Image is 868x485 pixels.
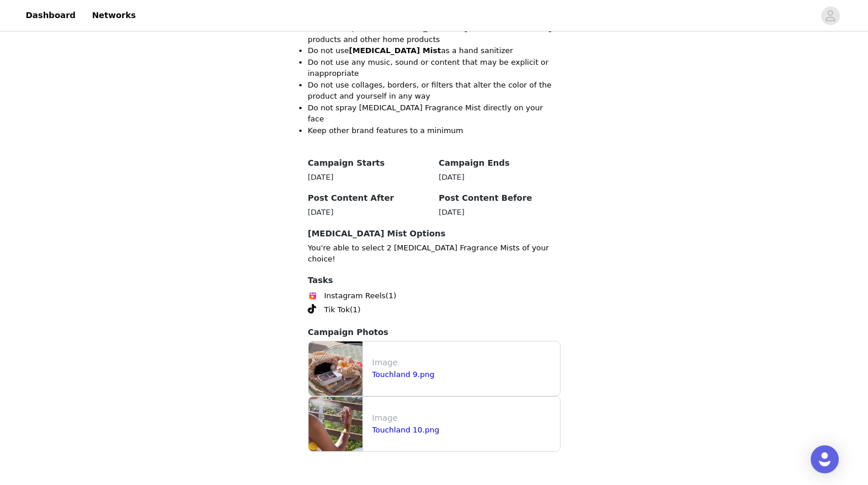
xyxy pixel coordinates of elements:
span: Instagram Reels [324,290,386,302]
a: Dashboard [19,2,82,29]
h4: Campaign Ends [439,157,561,169]
p: Do not compare the [MEDICAL_DATA] Fragrance Mist to cleaning products and other home products [308,22,561,45]
li: Do not use any music, sound or content that may be explicit or inappropriate [308,57,561,79]
h4: Tasks [308,274,561,287]
div: [DATE] [439,172,561,183]
p: Do not spray [MEDICAL_DATA] Fragrance Mist directly on your face [308,102,561,125]
a: Touchland 9.png [372,370,435,379]
h4: Post Content After [308,192,430,204]
div: [DATE] [308,172,430,183]
h4: [MEDICAL_DATA] Mist Options [308,228,561,240]
img: Instagram Reels Icon [308,291,317,301]
p: Image [372,412,555,424]
p: Do not use collages, borders, or filters that alter the color of the product and yourself in any way [308,79,561,102]
img: file [309,341,362,396]
a: Networks [85,2,143,29]
div: Open Intercom Messenger [811,445,839,473]
h4: Post Content Before [439,192,561,204]
h4: Campaign Photos [308,326,561,339]
span: Tik Tok [324,304,350,316]
div: [DATE] [439,207,561,218]
span: (1) [350,304,361,316]
strong: [MEDICAL_DATA] Mist [349,46,441,55]
li: Keep other brand features to a minimum [308,125,561,137]
img: file [309,397,362,451]
h4: Campaign Starts [308,157,430,169]
p: You're able to select 2 [MEDICAL_DATA] Fragrance Mists of your choice! [308,242,561,265]
div: avatar [825,6,836,25]
li: Do not use as a hand sanitizer [308,45,561,57]
div: [DATE] [308,207,430,218]
a: Touchland 10.png [372,425,440,434]
p: Image [372,357,555,369]
span: (1) [386,290,396,302]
